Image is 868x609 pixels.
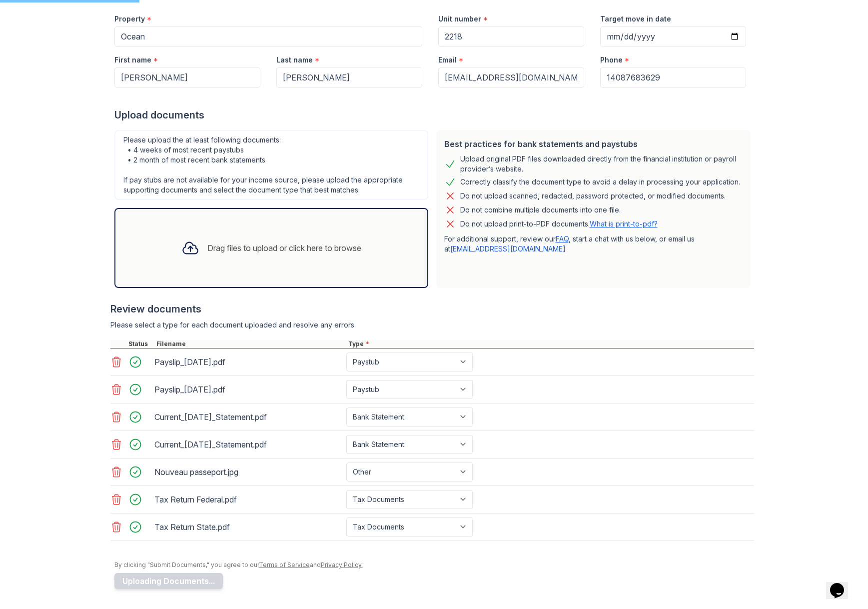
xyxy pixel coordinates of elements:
[154,381,342,397] div: Payslip_[DATE].pdf
[110,320,754,330] div: Please select a type for each document uploaded and resolve any errors.
[114,14,145,24] label: Property
[444,138,742,150] div: Best practices for bank statements and paystubs
[154,491,342,507] div: Tax Return Federal.pdf
[154,409,342,425] div: Current_[DATE]_Statement.pdf
[110,302,754,316] div: Review documents
[460,176,740,188] div: Correctly classify the document type to avoid a delay in processing your application.
[321,561,363,568] a: Privacy Policy.
[460,204,621,216] div: Do not combine multiple documents into one file.
[826,569,858,599] iframe: chat widget
[154,464,342,480] div: Nouveau passeport.jpg
[114,55,151,65] label: First name
[600,55,623,65] label: Phone
[460,154,742,174] div: Upload original PDF files downloaded directly from the financial institution or payroll provider’...
[438,14,481,24] label: Unit number
[600,14,671,24] label: Target move in date
[114,561,754,569] div: By clicking "Submit Documents," you agree to our and
[556,234,569,243] a: FAQ
[114,130,428,200] div: Please upload the at least following documents: • 4 weeks of most recent paystubs • 2 month of mo...
[438,55,457,65] label: Email
[114,108,754,122] div: Upload documents
[444,234,742,254] p: For additional support, review our , start a chat with us below, or email us at
[154,519,342,535] div: Tax Return State.pdf
[154,436,342,452] div: Current_[DATE]_Statement.pdf
[346,340,754,348] div: Type
[114,573,223,589] button: Uploading Documents...
[460,190,726,202] div: Do not upload scanned, redacted, password protected, or modified documents.
[276,55,313,65] label: Last name
[154,340,346,348] div: Filename
[207,242,361,254] div: Drag files to upload or click here to browse
[154,354,342,370] div: Payslip_[DATE].pdf
[450,244,566,253] a: [EMAIL_ADDRESS][DOMAIN_NAME]
[259,561,310,568] a: Terms of Service
[460,219,658,229] p: Do not upload print-to-PDF documents.
[590,219,658,228] a: What is print-to-pdf?
[126,340,154,348] div: Status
